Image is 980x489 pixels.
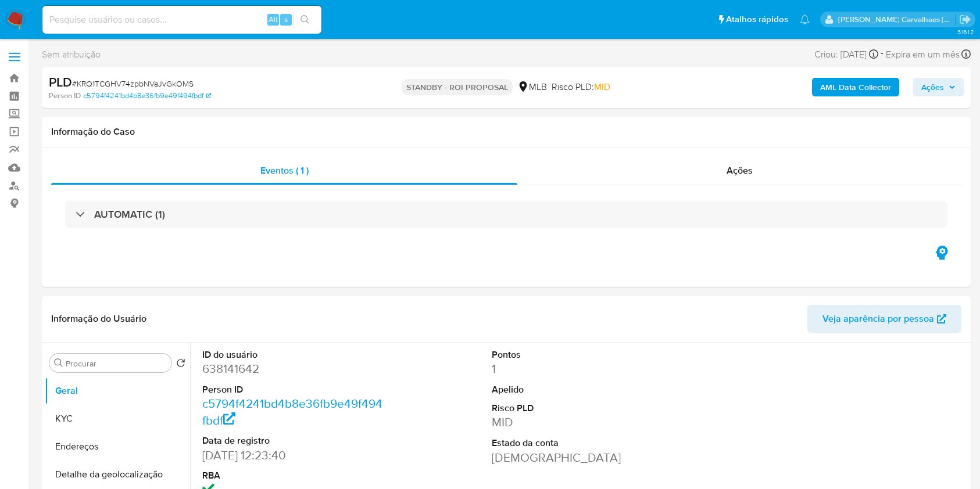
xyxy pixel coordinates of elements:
[45,461,190,488] button: Detalhe da geolocalização
[66,358,167,369] input: Procurar
[72,78,194,89] span: # KRQ1TCGHV74zpbNVaJvGkOMS
[726,13,788,26] span: Atalhos rápidos
[492,402,673,415] dt: Risco PLD
[202,434,384,447] dt: Data de registro
[959,13,971,26] a: Sair
[812,78,899,96] button: AML Data Collector
[552,81,610,94] span: Risco PLD:
[260,164,309,177] span: Eventos ( 1 )
[284,14,288,25] span: s
[42,12,321,27] input: Pesquise usuários ou casos...
[886,48,960,61] span: Expira em um mês
[921,78,944,96] span: Ações
[594,80,610,94] span: MID
[800,15,810,24] a: Notificações
[881,46,884,62] span: -
[402,79,513,95] p: STANDBY - ROI PROPOSAL
[51,313,146,325] h1: Informação do Usuário
[202,447,384,463] dd: [DATE] 12:23:40
[202,395,382,428] a: c5794f4241bd4b8e36fb9e49f494fbdf
[83,91,211,101] a: c5794f4241bd4b8e36fb9e49f494fbdf
[65,201,947,228] div: AUTOMATIC (1)
[54,358,63,368] button: Procurar
[492,361,673,377] dd: 1
[492,348,673,361] dt: Pontos
[822,305,934,333] span: Veja aparência por pessoa
[202,469,384,482] dt: RBA
[492,437,673,450] dt: Estado da conta
[492,450,673,466] dd: [DEMOGRAPHIC_DATA]
[202,348,384,361] dt: ID do usuário
[51,126,961,138] h1: Informação do Caso
[45,433,190,461] button: Endereços
[820,78,891,96] b: AML Data Collector
[838,14,956,25] p: sara.carvalhaes@mercadopago.com.br
[94,208,165,221] h3: AUTOMATIC (1)
[176,358,185,371] button: Retornar ao pedido padrão
[517,81,547,94] div: MLB
[45,405,190,433] button: KYC
[202,383,384,396] dt: Person ID
[492,414,673,430] dd: MID
[269,14,278,25] span: Alt
[45,377,190,405] button: Geral
[293,12,317,28] button: search-icon
[727,164,753,177] span: Ações
[202,361,384,377] dd: 638141642
[49,73,72,91] b: PLD
[42,48,101,61] span: Sem atribuição
[807,305,961,333] button: Veja aparência por pessoa
[492,383,673,396] dt: Apelido
[814,46,878,62] div: Criou: [DATE]
[49,91,81,101] b: Person ID
[913,78,964,96] button: Ações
